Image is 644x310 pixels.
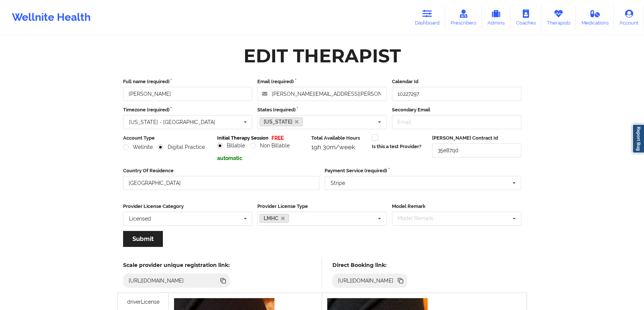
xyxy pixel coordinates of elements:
[392,78,521,85] label: Calendar Id
[432,134,521,142] label: [PERSON_NAME] Contract Id
[123,262,230,268] h5: Scale provider unique registration link:
[217,143,245,149] label: Billable
[126,277,187,284] div: [URL][DOMAIN_NAME]
[257,106,387,114] label: States (required)
[392,203,521,210] label: Model Remark
[123,203,252,210] label: Provider License Category
[123,78,252,85] label: Full name (required)
[158,144,205,150] label: Digital Practice
[123,87,252,101] input: Full name
[541,5,576,30] a: Therapists
[614,5,644,30] a: Account
[123,167,320,174] label: Country Of Residence
[632,124,644,153] a: Report Bug
[129,120,215,125] div: [US_STATE] - [GEOGRAPHIC_DATA]
[325,167,521,174] label: Payment Service (required)
[129,216,151,221] div: Licensed
[396,214,444,223] div: Model Remark
[123,144,153,150] label: Wellnite
[244,44,401,68] div: Edit Therapist
[260,117,303,126] a: [US_STATE]
[257,87,387,101] input: Email address
[332,262,407,268] h5: Direct Booking link:
[482,5,511,30] a: Admins
[331,180,345,186] div: Stripe
[250,143,290,149] label: Non Billable
[409,5,445,30] a: Dashboard
[123,106,252,114] label: Timezone (required)
[311,143,366,151] div: 19h 30m/week
[123,231,163,247] button: Submit
[392,106,521,114] label: Secondary Email
[217,134,268,142] label: Initial Therapy Session
[511,5,541,30] a: Coaches
[392,115,521,129] input: Email
[445,5,482,30] a: Prescribers
[576,5,614,30] a: Medications
[257,203,387,210] label: Provider License Type
[372,143,421,150] label: Is this a test Provider?
[260,214,289,223] a: LMHC
[311,134,366,142] label: Total Available Hours
[271,134,284,142] p: FREE
[217,154,306,162] p: automatic
[123,134,212,142] label: Account Type
[257,78,387,85] label: Email (required)
[335,277,396,284] div: [URL][DOMAIN_NAME]
[432,143,521,157] input: Deel Contract Id
[392,87,521,101] input: Calendar Id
